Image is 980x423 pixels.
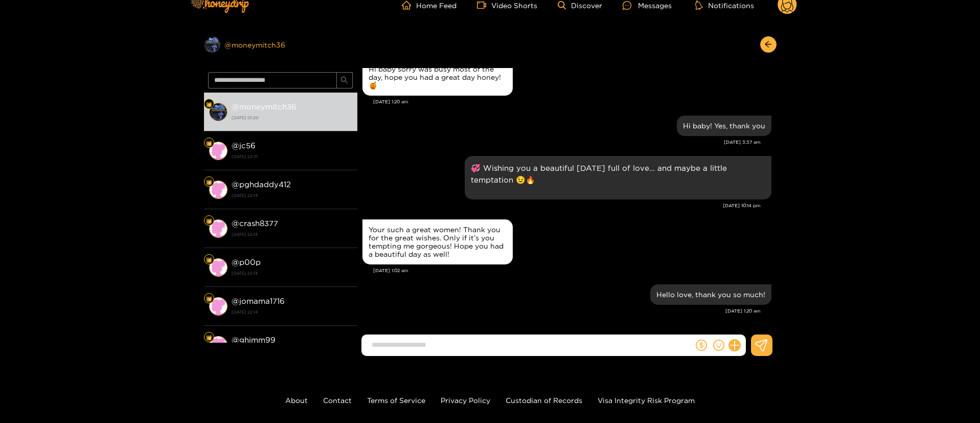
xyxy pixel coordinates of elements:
[373,267,771,274] div: [DATE] 1:02 am
[558,1,602,10] a: Discover
[232,219,278,228] strong: @ crash8377
[232,269,352,278] strong: [DATE] 22:14
[477,1,491,10] span: video-camera
[232,297,285,305] strong: @ jomama1716
[465,156,771,199] div: Aug. 24, 10:14 pm
[713,340,724,351] span: smile
[336,72,353,88] button: search
[209,297,227,316] img: conversation
[656,291,765,299] div: Hello love, thank you so much!
[402,1,416,10] span: home
[206,257,212,263] img: Fan Level
[373,98,771,105] div: [DATE] 1:20 am
[369,65,507,90] div: Hi baby sorry was busy most of the day, hope you had a great day honey! 🍯
[506,396,582,404] a: Custodian of Records
[206,101,212,107] img: Fan Level
[471,162,765,186] p: 💞 Wishing you a beautiful [DATE] full of love… and maybe a little temptation 😉🔥
[232,102,297,111] strong: @ moneymitch36
[683,122,765,130] div: Hi baby! Yes, thank you
[209,258,227,277] img: conversation
[209,103,227,121] img: conversation
[285,396,308,404] a: About
[760,36,777,53] button: arrow-left
[232,113,352,122] strong: [DATE] 01:20
[232,180,291,189] strong: @ pghdaddy412
[232,230,352,239] strong: [DATE] 22:14
[206,335,212,341] img: Fan Level
[206,140,212,146] img: Fan Level
[650,284,771,305] div: Aug. 25, 1:20 am
[340,76,348,85] span: search
[677,116,771,136] div: Aug. 24, 3:37 am
[402,1,457,10] a: Home Feed
[441,396,490,404] a: Privacy Policy
[204,36,357,53] div: @moneymitch36
[598,396,695,404] a: Visa Integrity Risk Program
[362,202,761,209] div: [DATE] 10:14 pm
[477,1,537,10] a: Video Shorts
[696,340,707,351] span: dollar
[232,141,256,150] strong: @ jc56
[367,396,425,404] a: Terms of Service
[369,226,507,258] div: Your such a great women! Thank you for the great wishes. Only if it’s you tempting me gorgeous! H...
[232,152,352,161] strong: [DATE] 22:31
[206,296,212,302] img: Fan Level
[209,219,227,238] img: conversation
[206,179,212,185] img: Fan Level
[232,307,352,317] strong: [DATE] 22:14
[764,40,772,49] span: arrow-left
[694,338,709,353] button: dollar
[232,191,352,200] strong: [DATE] 22:14
[232,336,276,344] strong: @ ghimm99
[362,307,761,315] div: [DATE] 1:20 am
[362,59,513,96] div: Aug. 24, 1:20 am
[323,396,352,404] a: Contact
[209,181,227,199] img: conversation
[209,336,227,354] img: conversation
[362,139,761,146] div: [DATE] 3:37 am
[232,258,261,266] strong: @ p00p
[206,218,212,224] img: Fan Level
[362,219,513,264] div: Aug. 25, 1:02 am
[209,142,227,160] img: conversation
